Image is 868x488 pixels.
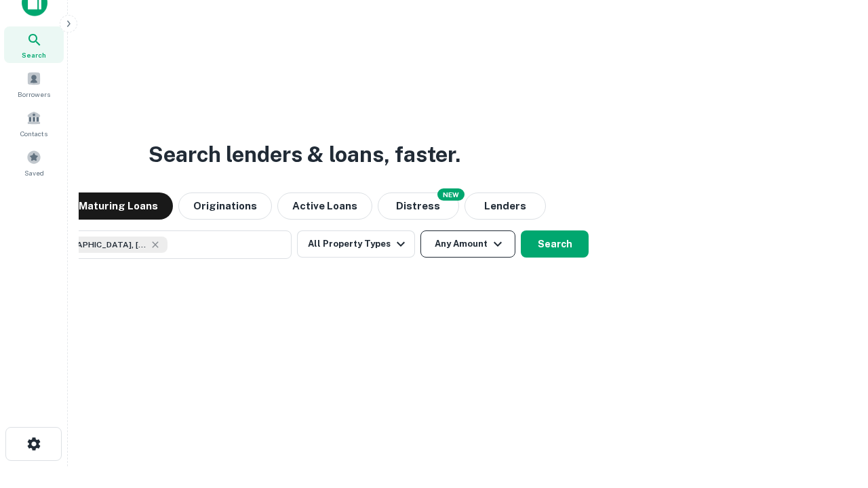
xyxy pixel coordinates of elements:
button: Maturing Loans [64,192,173,220]
span: Contacts [20,128,47,139]
a: Search [4,26,64,63]
a: Saved [4,144,64,181]
button: Originations [178,192,272,220]
button: Search distressed loans with lien and other non-mortgage details. [378,192,459,220]
iframe: Chat Widget [800,380,868,445]
button: Any Amount [420,230,515,258]
button: All Property Types [297,230,415,258]
button: [GEOGRAPHIC_DATA], [GEOGRAPHIC_DATA], [GEOGRAPHIC_DATA] [20,230,292,259]
a: Contacts [4,105,64,142]
span: Saved [24,167,44,178]
a: Borrowers [4,66,64,102]
div: NEW [437,188,465,201]
button: Search [521,230,589,258]
span: Borrowers [18,89,50,100]
span: Search [22,49,46,60]
span: [GEOGRAPHIC_DATA], [GEOGRAPHIC_DATA], [GEOGRAPHIC_DATA] [45,239,147,251]
button: Lenders [465,192,546,220]
button: Active Loans [277,192,372,220]
h3: Search lenders & loans, faster. [149,138,460,171]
